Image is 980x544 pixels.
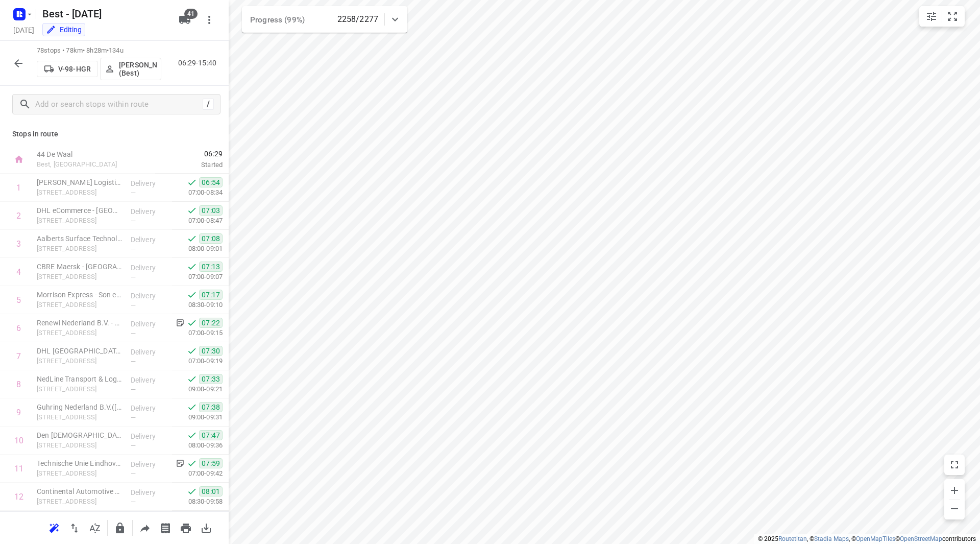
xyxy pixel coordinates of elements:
p: Achtseweg Noord 12f, Eindhoven [37,412,122,422]
button: [PERSON_NAME] (Best) [100,58,161,80]
input: Add or search stops within route [35,97,203,112]
span: 134u [109,46,124,54]
span: Share route [135,523,155,532]
span: Print shipping labels [155,523,176,532]
p: Het Schakelplein 22, Eindhoven [37,496,122,507]
svg: Done [187,290,197,300]
p: CBRE Maersk - Eindhoven(Jonathan van den Hurk) [37,262,122,272]
span: 08:01 [199,486,223,496]
li: © 2025 , © , © © contributors [758,535,976,542]
p: Delivery [131,459,168,469]
p: Delivery [131,487,168,498]
svg: Done [187,486,197,496]
span: — [131,245,136,253]
p: Delivery [131,431,168,441]
span: Sort by time window [85,523,105,532]
p: V-98-HGR [58,65,91,73]
p: 08:30-09:10 [172,300,223,310]
span: — [131,386,136,393]
button: 41 [175,10,195,30]
svg: Done [187,374,197,384]
p: Mispelhoefstraat 16, Eindhoven [37,356,122,366]
svg: Done [187,430,197,440]
span: — [131,329,136,337]
p: Delivery [131,206,168,217]
p: Guhring Nederland B.V.(Kelly Bibi) [37,402,122,412]
p: Stops in route [12,129,216,139]
p: Jochem Hoffard (Best) [119,61,157,77]
div: 7 [16,351,21,361]
div: 9 [16,408,21,417]
span: 06:29 [155,149,223,159]
div: 10 [14,436,23,445]
p: Technische Unie Eindhoven(Sjaak Versteeg) [37,458,122,468]
div: 2 [16,211,21,221]
p: DHL eCommerce - Eindhoven(Jochem Korte) [37,205,122,216]
span: — [131,414,136,421]
p: 44 De Waal [37,149,143,159]
div: / [203,99,214,110]
p: Delivery [131,263,168,273]
p: 07:00-09:15 [172,328,223,338]
h5: Project date [9,24,38,36]
span: — [131,301,136,309]
p: 06:29-15:40 [178,58,220,68]
span: 06:54 [199,177,223,187]
span: — [131,189,136,197]
svg: Done [187,402,197,412]
div: 6 [16,323,21,333]
p: 07:00-08:34 [172,187,223,198]
p: Started [155,160,223,170]
svg: Done [187,346,197,356]
svg: Done [187,233,197,244]
span: 07:33 [199,374,223,384]
p: Delivery [131,319,168,329]
span: Reverse route [64,523,85,532]
span: — [131,273,136,281]
span: 07:17 [199,290,223,300]
p: Achtseweg Noord 3, Eindhoven [37,244,122,254]
button: Fit zoom [942,6,963,27]
p: Continental Automotive Trading Nederland B.V.(Nick van Asten) [37,486,122,496]
p: Renewi Nederland B.V. - Regio Zuid - Acht(Johan Doeze) [37,318,122,328]
p: NedLine Transport & Logistics BV - Eindhoven(Hakan Boylas) [37,374,122,384]
div: 5 [16,295,21,305]
p: Achtseweg Noord 15, Eindhoven [37,272,122,282]
p: Morrison Express - Son en Beugel(Kim Henssen) [37,290,122,300]
p: Achtseweg Noord 2, Eindhoven [37,300,122,310]
div: 8 [16,380,21,389]
p: Van Rooijen Logistiek B.V.(Kim van de Wijdeven) [37,177,122,187]
span: 07:13 [199,262,223,272]
a: Routetitan [778,535,807,542]
p: Delivery [131,347,168,357]
p: [STREET_ADDRESS] [37,468,122,479]
p: Delivery [131,178,168,188]
p: 07:00-09:19 [172,356,223,366]
div: 12 [14,492,23,502]
p: Delivery [131,234,168,245]
a: OpenStreetMap [900,535,942,542]
span: — [131,358,136,365]
span: Progress (99%) [250,15,305,25]
span: 07:47 [199,430,223,440]
div: Progress (99%)2258/2277 [242,6,407,33]
p: 78 stops • 78km • 8h28m [37,46,161,56]
div: small contained button group [919,6,965,27]
p: Best, [GEOGRAPHIC_DATA] [37,159,143,170]
span: Download route [196,523,216,532]
button: Lock route [110,518,130,538]
svg: Done [187,458,197,468]
svg: Done [187,262,197,272]
span: Reoptimize route [44,523,64,532]
div: 11 [14,464,23,474]
button: V-98-HGR [37,61,98,77]
svg: Done [187,205,197,216]
p: Achtseweg Noord 60, Eindhoven [37,187,122,198]
p: 07:00-09:42 [172,468,223,479]
span: 07:03 [199,205,223,216]
p: Delivery [131,375,168,385]
a: OpenMapTiles [856,535,895,542]
a: Stadia Maps [814,535,849,542]
span: 07:22 [199,318,223,328]
p: Den Engelsen Bedrijfswagens B.V. - Eindhoven(Jan Willem van Pommeren) [37,430,122,440]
